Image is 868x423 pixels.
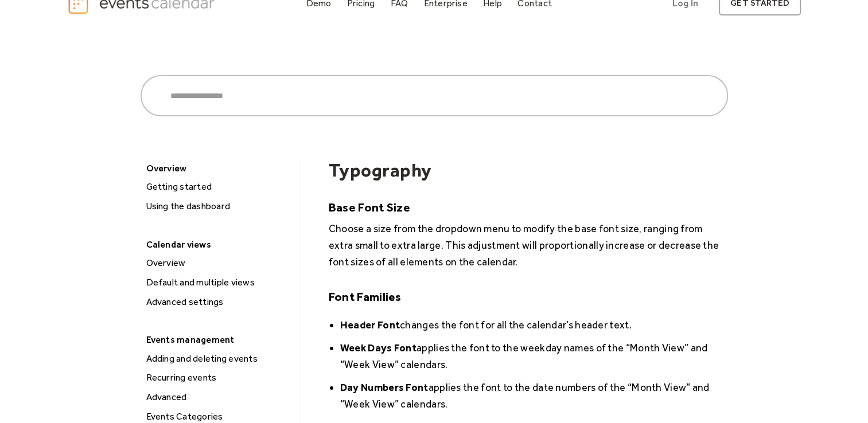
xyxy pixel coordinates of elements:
li: applies the font to the date numbers of the “Month View” and “Week View” calendars. [340,379,728,412]
a: Adding and deleting events [142,351,295,366]
li: applies the font to the weekday names of the “Month View” and “Week View” calendars. [340,339,728,373]
a: Default and multiple views [142,275,295,290]
h5: Base Font Size [329,199,728,216]
a: Advanced [142,390,295,405]
h5: Font Families [329,288,728,305]
a: Getting started [142,179,295,194]
div: Calendar views [141,236,294,253]
a: Recurring events [142,370,295,385]
div: Default and multiple views [143,275,295,290]
a: Overview [142,256,295,271]
div: Advanced settings [143,295,295,310]
div: Getting started [143,179,295,194]
div: Overview [143,256,295,271]
div: Using the dashboard [143,199,295,214]
p: Choose a size from the dropdown menu to modify the base font size, ranging from extra small to ex... [329,220,728,270]
li: changes the font for all the calendar’s header text. [340,316,728,333]
div: Overview [141,159,294,177]
div: Advanced [143,390,295,405]
strong: Day Numbers Font [340,381,429,393]
a: Using the dashboard [142,199,295,214]
a: Advanced settings [142,295,295,310]
div: Events management [141,331,294,348]
div: Recurring events [143,370,295,385]
strong: Header Font [340,319,400,331]
strong: Week Days Font [340,342,417,354]
div: Adding and deleting events [143,351,295,366]
h1: Typography [329,159,728,181]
